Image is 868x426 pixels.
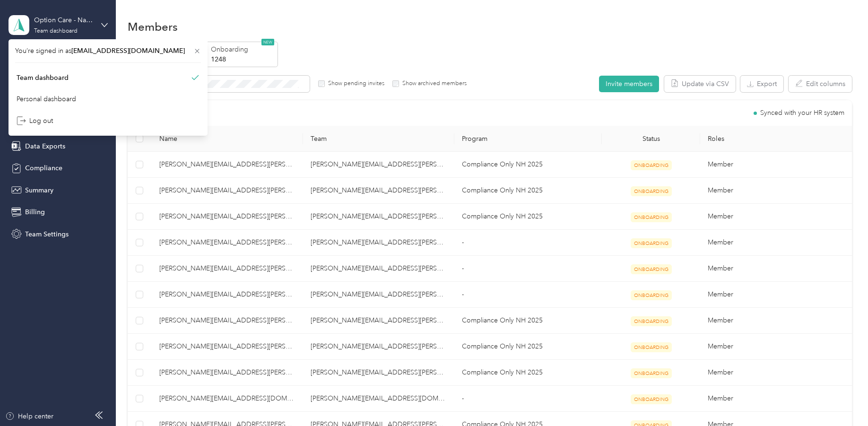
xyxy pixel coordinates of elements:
[159,135,295,143] span: Name
[454,334,602,360] td: Compliance Only NH 2025
[602,282,700,308] td: ONBOARDING
[454,282,602,308] td: -
[700,204,851,230] td: Member
[454,256,602,282] td: -
[71,47,185,55] span: [EMAIL_ADDRESS][DOMAIN_NAME]
[700,334,851,360] td: Member
[159,393,295,404] span: [PERSON_NAME][EMAIL_ADDRESS][DOMAIN_NAME]
[303,308,454,334] td: leslie.butler@navenhealth.com
[325,79,384,88] label: Show pending invites
[303,204,454,230] td: amber.showman@navenhealth.com
[602,152,700,178] td: ONBOARDING
[740,76,783,92] button: Export
[25,141,65,151] span: Data Exports
[602,334,700,360] td: ONBOARDING
[631,316,672,326] span: ONBOARDING
[454,386,602,412] td: -
[664,76,736,92] button: Update via CSV
[159,211,295,222] span: [PERSON_NAME][EMAIL_ADDRESS][PERSON_NAME][DOMAIN_NAME]
[303,152,454,178] td: amber.showman@navenhealth.com
[602,386,700,412] td: ONBOARDING
[159,367,295,378] span: [PERSON_NAME][EMAIL_ADDRESS][PERSON_NAME][DOMAIN_NAME]
[159,159,295,170] span: [PERSON_NAME][EMAIL_ADDRESS][PERSON_NAME][DOMAIN_NAME]
[211,44,275,54] p: Onboarding
[261,39,274,45] span: NEW
[128,22,178,32] h1: Members
[303,230,454,256] td: carolyn.medley@optioncare.com
[303,334,454,360] td: leslie.butler@navenhealth.com
[631,394,672,404] span: ONBOARDING
[454,308,602,334] td: Compliance Only NH 2025
[631,264,672,274] span: ONBOARDING
[303,360,454,386] td: tammy.tucker@navenhealth.com
[152,152,303,178] td: barbara.schauer@navenhealth.com
[700,126,851,152] th: Roles
[700,282,851,308] td: Member
[700,308,851,334] td: Member
[303,386,454,412] td: kimberly.legenz@optioncare.com
[454,230,602,256] td: -
[152,126,303,152] th: Name
[602,126,700,152] th: Status
[152,230,303,256] td: carolyn.medley@optioncare.com
[454,178,602,204] td: Compliance Only NH 2025
[631,368,672,378] span: ONBOARDING
[34,15,93,25] div: Option Care - Naven Health
[631,212,672,222] span: ONBOARDING
[599,76,659,92] button: Invite members
[152,308,303,334] td: eric.crites@navenhealth.com
[399,79,467,88] label: Show archived members
[152,256,303,282] td: earl.morris@optioncare.com
[152,386,303,412] td: kimberly.legenz@optioncare.com
[25,229,69,239] span: Team Settings
[602,178,700,204] td: ONBOARDING
[700,152,851,178] td: Member
[631,290,672,300] span: ONBOARDING
[700,256,851,282] td: Member
[152,282,303,308] td: erica.avila@optioncare.com
[17,73,69,83] div: Team dashboard
[602,204,700,230] td: ONBOARDING
[303,256,454,282] td: earl.morris@optioncare.com
[454,152,602,178] td: Compliance Only NH 2025
[15,46,201,56] span: You’re signed in as
[17,116,53,126] div: Log out
[631,342,672,352] span: ONBOARDING
[159,237,295,248] span: [PERSON_NAME][EMAIL_ADDRESS][PERSON_NAME][DOMAIN_NAME]
[454,360,602,386] td: Compliance Only NH 2025
[700,230,851,256] td: Member
[454,204,602,230] td: Compliance Only NH 2025
[602,256,700,282] td: ONBOARDING
[700,386,851,412] td: Member
[815,373,868,426] iframe: Everlance-gr Chat Button Frame
[631,186,672,196] span: ONBOARDING
[631,160,672,170] span: ONBOARDING
[152,360,303,386] td: joseph.barlow@navenhealth.com
[159,289,295,300] span: [PERSON_NAME][EMAIL_ADDRESS][PERSON_NAME][DOMAIN_NAME]
[152,204,303,230] td: cameron.yoder@navenhealth.com
[25,185,53,195] span: Summary
[789,76,852,92] button: Edit columns
[25,207,45,217] span: Billing
[159,315,295,326] span: [PERSON_NAME][EMAIL_ADDRESS][PERSON_NAME][DOMAIN_NAME]
[303,126,454,152] th: Team
[303,282,454,308] td: erica.avila@optioncare.com
[34,28,78,34] div: Team dashboard
[700,360,851,386] td: Member
[152,334,303,360] td: jennifer.king@navenhealth.com
[5,411,53,421] button: Help center
[159,185,295,196] span: [PERSON_NAME][EMAIL_ADDRESS][PERSON_NAME][DOMAIN_NAME]
[25,163,62,173] span: Compliance
[602,308,700,334] td: ONBOARDING
[17,94,76,104] div: Personal dashboard
[760,110,844,116] span: Synced with your HR system
[159,263,295,274] span: [PERSON_NAME][EMAIL_ADDRESS][PERSON_NAME][DOMAIN_NAME]
[700,178,851,204] td: Member
[159,341,295,352] span: [PERSON_NAME][EMAIL_ADDRESS][PERSON_NAME][DOMAIN_NAME]
[211,54,275,64] p: 1248
[454,126,602,152] th: Program
[602,360,700,386] td: ONBOARDING
[631,238,672,248] span: ONBOARDING
[152,178,303,204] td: breanna.randall@navenhealth.com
